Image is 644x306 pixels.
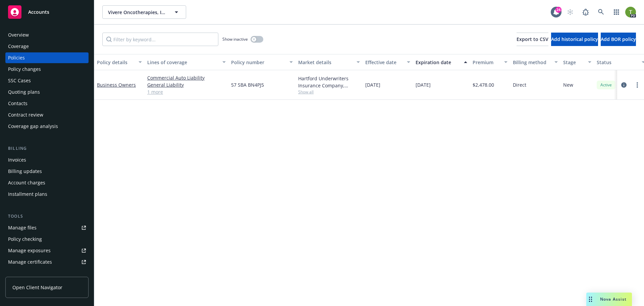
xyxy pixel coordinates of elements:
[5,245,89,256] a: Manage exposures
[228,54,296,70] button: Policy number
[597,59,638,66] div: Status
[579,5,592,19] a: Report a Bug
[5,222,89,233] a: Manage files
[8,52,25,63] div: Policies
[5,268,89,279] a: Manage BORs
[473,59,500,66] div: Premium
[8,75,31,86] div: SSC Cases
[601,36,636,42] span: Add BOR policy
[633,81,641,89] a: more
[5,75,89,86] a: SSC Cases
[222,36,248,42] span: Show inactive
[97,82,136,88] a: Business Owners
[517,33,548,46] button: Export to CSV
[8,257,52,267] div: Manage certificates
[8,189,47,200] div: Installment plans
[625,7,636,17] img: photo
[102,5,186,19] button: Vivere Oncotherapies, Inc.
[5,234,89,245] a: Policy checking
[586,293,632,306] button: Nova Assist
[470,54,510,70] button: Premium
[8,87,40,97] div: Quoting plans
[147,59,218,66] div: Lines of coverage
[5,189,89,200] a: Installment plans
[563,59,584,66] div: Stage
[8,155,26,165] div: Invoices
[620,81,628,89] a: circleInformation
[600,296,627,302] span: Nova Assist
[563,5,577,19] a: Start snowing
[473,81,494,88] span: $2,478.00
[8,268,40,279] div: Manage BORs
[551,33,598,46] button: Add historical policy
[147,88,226,95] a: 1 more
[12,284,62,291] span: Open Client Navigator
[298,89,360,95] span: Show all
[145,54,228,70] button: Lines of coverage
[5,30,89,40] a: Overview
[298,59,353,66] div: Market details
[298,75,360,89] div: Hartford Underwriters Insurance Company, Hartford Insurance Group
[416,81,431,88] span: [DATE]
[108,9,166,16] span: Vivere Oncotherapies, Inc.
[560,54,594,70] button: Stage
[5,166,89,177] a: Billing updates
[5,64,89,75] a: Policy changes
[5,87,89,97] a: Quoting plans
[5,41,89,52] a: Coverage
[5,52,89,63] a: Policies
[8,98,28,109] div: Contacts
[365,59,403,66] div: Effective date
[594,5,608,19] a: Search
[97,59,135,66] div: Policy details
[8,245,51,256] div: Manage exposures
[5,145,89,152] div: Billing
[8,30,29,40] div: Overview
[231,59,285,66] div: Policy number
[513,81,526,88] span: Direct
[8,222,37,233] div: Manage files
[599,82,613,88] span: Active
[8,41,29,52] div: Coverage
[413,54,470,70] button: Expiration date
[8,177,45,188] div: Account charges
[363,54,413,70] button: Effective date
[8,110,43,120] div: Contract review
[5,213,89,220] div: Tools
[8,64,41,75] div: Policy changes
[513,59,550,66] div: Billing method
[102,33,218,46] input: Filter by keyword...
[555,7,561,13] div: 24
[5,98,89,109] a: Contacts
[610,5,623,19] a: Switch app
[231,81,264,88] span: 57 SBA BN4PJ5
[28,9,49,15] span: Accounts
[416,59,460,66] div: Expiration date
[551,36,598,42] span: Add historical policy
[563,81,573,88] span: New
[147,74,226,81] a: Commercial Auto Liability
[94,54,145,70] button: Policy details
[5,121,89,132] a: Coverage gap analysis
[365,81,380,88] span: [DATE]
[296,54,363,70] button: Market details
[5,257,89,267] a: Manage certificates
[586,293,595,306] div: Drag to move
[5,177,89,188] a: Account charges
[510,54,560,70] button: Billing method
[8,121,58,132] div: Coverage gap analysis
[5,3,89,21] a: Accounts
[8,234,42,245] div: Policy checking
[517,36,548,42] span: Export to CSV
[601,33,636,46] button: Add BOR policy
[5,110,89,120] a: Contract review
[147,81,226,88] a: General Liability
[5,155,89,165] a: Invoices
[8,166,42,177] div: Billing updates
